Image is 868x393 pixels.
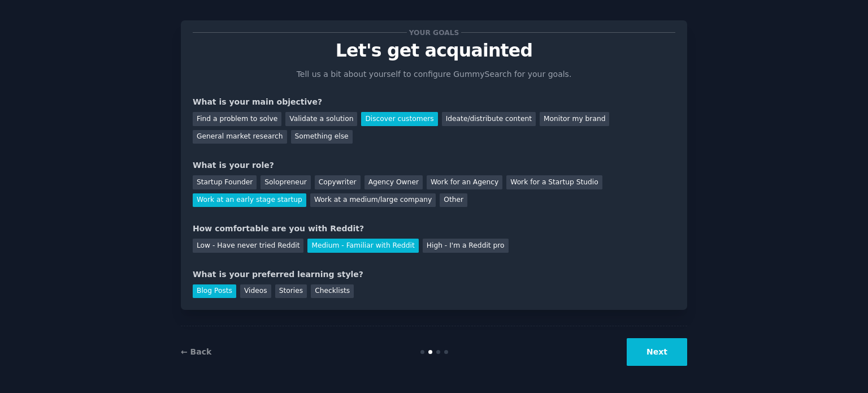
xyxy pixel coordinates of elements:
div: Low - Have never tried Reddit [193,239,303,253]
div: Checklists [311,284,354,299]
div: Blog Posts [193,284,236,299]
div: What is your preferred learning style? [193,269,675,280]
div: Monitor my brand [540,112,609,126]
div: Discover customers [361,112,437,126]
div: Work for an Agency [427,175,502,189]
div: Medium - Familiar with Reddit [307,239,418,253]
div: Work for a Startup Studio [506,175,602,189]
button: Next [627,338,687,366]
div: Work at a medium/large company [310,193,436,208]
div: High - I'm a Reddit pro [423,239,509,253]
div: Solopreneur [261,175,310,189]
div: What is your role? [193,159,675,171]
div: How comfortable are you with Reddit? [193,223,675,235]
div: Copywriter [315,175,361,189]
div: Stories [275,284,307,299]
div: Validate a solution [285,112,357,126]
div: Startup Founder [193,175,257,189]
a: ← Back [181,347,211,356]
div: Something else [291,130,353,144]
div: Work at an early stage startup [193,193,306,208]
div: Videos [240,284,271,299]
span: Your goals [407,27,461,38]
div: Ideate/distribute content [442,112,536,126]
div: What is your main objective? [193,96,675,108]
div: General market research [193,130,287,144]
p: Tell us a bit about yourself to configure GummySearch for your goals. [292,68,576,80]
div: Agency Owner [364,175,423,189]
div: Find a problem to solve [193,112,281,126]
p: Let's get acquainted [193,41,675,61]
div: Other [440,193,467,208]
